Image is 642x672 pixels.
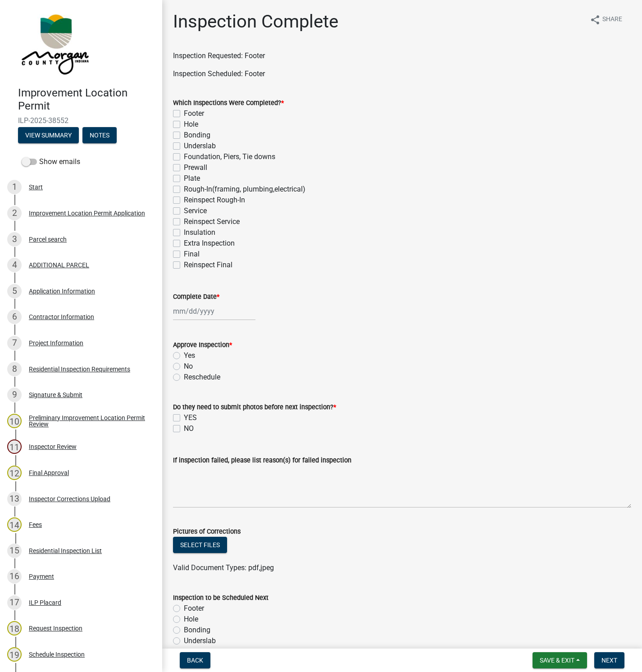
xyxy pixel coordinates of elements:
[184,423,194,434] label: NO
[29,470,69,476] div: Final Approval
[7,232,22,247] div: 3
[173,11,338,32] h1: Inspection Complete
[184,603,204,614] label: Footer
[29,366,130,372] div: Residential Inspection Requirements
[173,404,336,411] label: Do they need to submit photos before next inspection?
[184,151,275,162] label: Foundation, Piers, Tie downs
[18,9,91,77] img: Morgan County, Indiana
[18,127,79,143] button: View Summary
[184,350,195,361] label: Yes
[29,573,54,580] div: Payment
[533,652,587,668] button: Save & Exit
[602,14,622,25] span: Share
[173,50,631,61] p: Inspection Requested: Footer
[173,342,232,348] label: Approve Inspection
[184,206,207,216] label: Service
[184,162,207,173] label: Prewall
[173,302,255,320] input: mm/dd/yyyy
[29,415,148,427] div: Preliminary Improvement Location Permit Review
[184,108,204,119] label: Footer
[173,529,241,535] label: Pictures of Corrections
[18,132,79,139] wm-modal-confirm: Summary
[7,595,22,610] div: 17
[82,132,117,139] wm-modal-confirm: Notes
[184,614,198,625] label: Hole
[184,195,245,206] label: Reinspect Rough-In
[173,457,351,464] label: If inspection failed, please list reason(s) for failed inspection
[29,651,85,658] div: Schedule Inspection
[184,238,235,249] label: Extra Inspection
[590,14,601,25] i: share
[184,260,232,270] label: Reinspect Final
[7,206,22,220] div: 2
[18,116,144,125] span: ILP-2025-38552
[173,563,274,572] span: Valid Document Types: pdf,jpeg
[184,141,216,151] label: Underslab
[7,621,22,635] div: 18
[173,100,284,106] label: Which Inspections Were Completed?
[184,216,240,227] label: Reinspect Service
[601,657,617,664] span: Next
[184,412,197,423] label: YES
[180,652,210,668] button: Back
[173,537,227,553] button: Select files
[7,180,22,194] div: 1
[7,284,22,298] div: 5
[29,236,67,242] div: Parcel search
[22,156,80,167] label: Show emails
[7,544,22,558] div: 15
[29,314,94,320] div: Contractor Information
[583,11,629,28] button: shareShare
[7,258,22,272] div: 4
[173,69,631,79] p: Inspection Scheduled: Footer
[29,548,102,554] div: Residential Inspection List
[7,517,22,532] div: 14
[184,372,220,383] label: Reschedule
[29,443,77,450] div: Inspector Review
[29,496,110,502] div: Inspector Corrections Upload
[7,388,22,402] div: 9
[29,521,42,528] div: Fees
[184,249,200,260] label: Final
[82,127,117,143] button: Notes
[184,227,215,238] label: Insulation
[7,310,22,324] div: 6
[18,87,155,113] h4: Improvement Location Permit
[7,362,22,376] div: 8
[29,184,43,190] div: Start
[184,119,198,130] label: Hole
[7,569,22,584] div: 16
[7,439,22,454] div: 11
[29,288,95,294] div: Application Information
[29,625,82,631] div: Request Inspection
[184,361,193,372] label: No
[184,625,210,635] label: Bonding
[187,657,203,664] span: Back
[7,492,22,506] div: 13
[7,414,22,428] div: 10
[594,652,624,668] button: Next
[7,647,22,662] div: 19
[184,173,200,184] label: Plate
[173,294,219,300] label: Complete Date
[29,262,89,268] div: ADDITIONAL PARCEL
[29,599,61,606] div: ILP Placard
[29,340,83,346] div: Project Information
[184,130,210,141] label: Bonding
[29,392,82,398] div: Signature & Submit
[173,595,269,601] label: Inspection to be Scheduled Next
[540,657,574,664] span: Save & Exit
[7,336,22,350] div: 7
[184,184,305,195] label: Rough-In(framing, plumbing,electrical)
[29,210,145,216] div: Improvement Location Permit Application
[7,466,22,480] div: 12
[184,635,216,646] label: Underslab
